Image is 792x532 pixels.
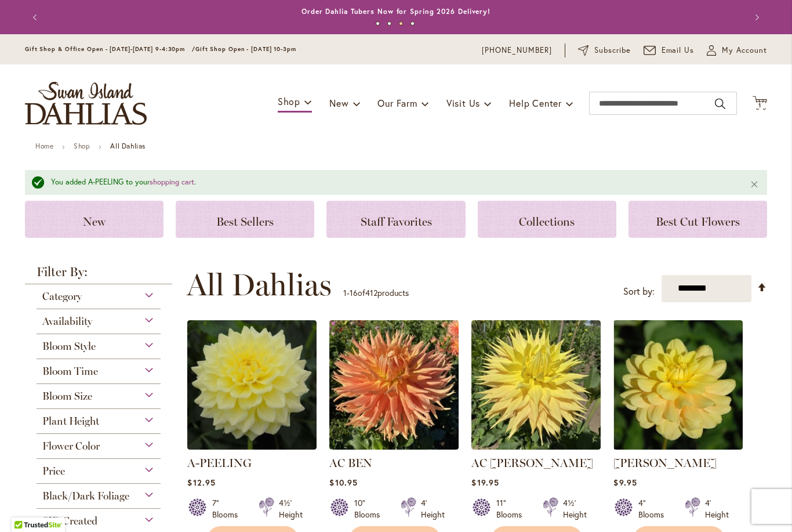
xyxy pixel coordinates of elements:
span: Category [42,290,82,303]
span: Staff Favorites [361,215,432,229]
span: Best Cut Flowers [656,215,740,229]
span: Gift Shop Open - [DATE] 10-3pm [195,45,296,53]
span: Collections [519,215,575,229]
button: Next [744,6,767,29]
a: Collections [478,201,616,238]
a: A-PEELING [187,456,252,470]
div: 4' Height [705,497,729,520]
img: AC Jeri [471,320,601,450]
span: $10.95 [329,477,357,488]
strong: All Dahlias [110,142,146,150]
span: All Dahlias [187,267,332,302]
div: 11" Blooms [496,497,529,520]
a: AHOY MATEY [613,441,743,452]
a: Best Sellers [176,201,314,238]
a: AC BEN [329,456,372,470]
span: Bloom Size [42,390,92,403]
div: 4½' Height [563,497,587,520]
span: Best Sellers [216,215,274,229]
span: Shop [278,95,300,107]
button: My Account [707,45,767,56]
span: Availability [42,315,92,328]
span: Help Center [509,97,562,109]
label: Sort by: [623,281,655,302]
span: 412 [365,287,377,298]
span: Email Us [662,45,695,56]
a: shopping cart [150,177,194,187]
div: 4' Height [421,497,445,520]
button: 3 of 4 [399,21,403,26]
button: Previous [25,6,48,29]
a: Home [35,142,53,150]
span: Visit Us [446,97,480,109]
span: SID Created [42,515,97,527]
span: Our Farm [377,97,417,109]
span: 1 [758,102,761,109]
button: 1 of 4 [376,21,380,26]
a: Best Cut Flowers [628,201,767,238]
span: 16 [350,287,358,298]
span: Flower Color [42,440,100,453]
strong: Filter By: [25,266,172,284]
button: 2 of 4 [387,21,391,26]
div: You added A-PEELING to your . [51,177,732,188]
a: AC [PERSON_NAME] [471,456,593,470]
img: AHOY MATEY [613,320,743,450]
img: A-Peeling [187,320,317,450]
span: Price [42,465,65,477]
span: Gift Shop & Office Open - [DATE]-[DATE] 9-4:30pm / [25,45,195,53]
span: Bloom Style [42,340,96,353]
div: 4" Blooms [638,497,671,520]
span: Plant Height [42,415,99,428]
a: Email Us [644,45,695,56]
span: New [83,215,106,229]
span: New [329,97,348,109]
span: $9.95 [613,477,637,488]
span: My Account [722,45,767,56]
span: Black/Dark Foliage [42,490,129,502]
div: 4½' Height [279,497,303,520]
a: store logo [25,82,147,125]
iframe: Launch Accessibility Center [9,491,41,523]
span: 1 [343,287,347,298]
a: [PHONE_NUMBER] [482,45,552,56]
a: Subscribe [578,45,631,56]
a: Staff Favorites [326,201,465,238]
a: New [25,201,164,238]
span: Bloom Time [42,365,98,378]
a: [PERSON_NAME] [613,456,717,470]
a: A-Peeling [187,441,317,452]
div: 10" Blooms [354,497,387,520]
a: Order Dahlia Tubers Now for Spring 2026 Delivery! [301,7,491,16]
button: 1 [753,96,767,111]
a: AC Jeri [471,441,601,452]
span: Subscribe [594,45,631,56]
button: 4 of 4 [410,21,415,26]
p: - of products [343,284,409,302]
div: 7" Blooms [212,497,245,520]
span: $19.95 [471,477,499,488]
a: AC BEN [329,441,459,452]
a: Shop [74,142,90,150]
span: $12.95 [187,477,215,488]
img: AC BEN [329,320,459,450]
